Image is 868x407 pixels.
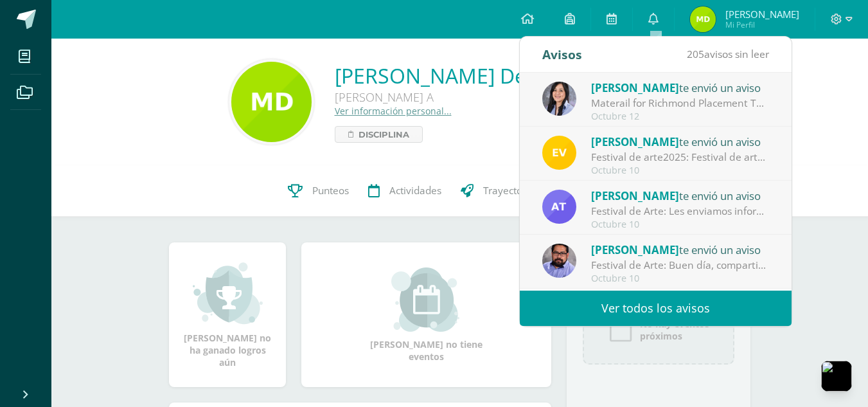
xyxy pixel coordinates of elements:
div: Festival de arte2025: Festival de arte2025 [591,150,770,165]
a: Actividades [359,165,451,217]
span: Trayectoria [483,184,535,197]
span: avisos sin leer [687,47,769,61]
div: te envió un aviso [591,133,770,150]
div: te envió un aviso [591,187,770,204]
div: Octubre 10 [591,165,770,176]
a: Ver todos los avisos [520,291,792,326]
a: Disciplina [335,126,423,143]
span: Disciplina [359,127,409,142]
span: Punteos [312,184,349,197]
div: [PERSON_NAME] no tiene eventos [362,267,491,363]
div: Festival de Arte: Les enviamos información importante para el festival de Arte [591,204,770,219]
img: fa51619c1f77e1cb223708c02dea1552.png [231,62,312,142]
img: achievement_small.png [193,261,263,325]
span: No hay eventos próximos [640,318,709,342]
div: Octubre 10 [591,219,770,230]
div: [PERSON_NAME] no ha ganado logros aún [182,261,273,368]
img: fe2f5d220dae08f5bb59c8e1ae6aeac3.png [542,244,576,278]
div: [PERSON_NAME] A [335,89,691,105]
div: Festival de Arte: Buen día, compartimos información importante sobre nuestro festival artístico. ... [591,258,770,273]
div: Octubre 10 [591,273,770,284]
a: [PERSON_NAME] De [PERSON_NAME] [335,62,691,89]
span: Actividades [389,184,441,197]
div: Materail for Richmond Placement Test: Hello, guys! Please remember that you will need your device... [591,96,770,111]
div: Avisos [542,37,582,72]
span: [PERSON_NAME] [591,242,679,257]
span: [PERSON_NAME] [591,188,679,203]
span: Mi Perfil [725,19,799,30]
img: 3a2e4270dd6a78d512d035ac5b1679b3.png [690,6,716,32]
div: te envió un aviso [591,79,770,96]
a: Trayectoria [451,165,544,217]
img: e0d417c472ee790ef5578283e3430836.png [542,190,576,224]
a: Ver información personal... [335,105,452,117]
span: 205 [687,47,704,61]
img: event_small.png [391,267,461,332]
span: [PERSON_NAME] [725,8,799,21]
a: Punteos [278,165,359,217]
span: [PERSON_NAME] [591,80,679,95]
img: 013901e486854f3f6f3294f73c2f58ba.png [542,82,576,116]
div: te envió un aviso [591,241,770,258]
div: Octubre 12 [591,111,770,122]
img: event_icon.png [608,317,633,343]
span: [PERSON_NAME] [591,134,679,149]
img: 383db5ddd486cfc25017fad405f5d727.png [542,136,576,170]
